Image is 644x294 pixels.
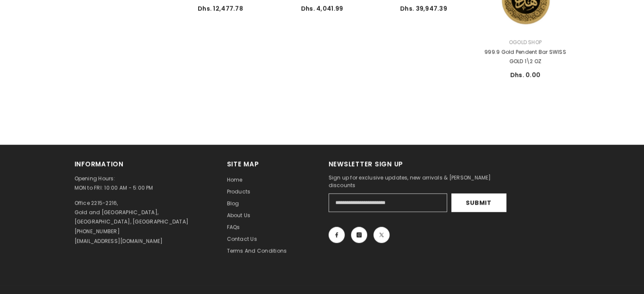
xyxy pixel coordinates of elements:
[227,212,251,219] span: About us
[75,227,120,236] p: [PHONE_NUMBER]
[227,198,239,209] a: Blog
[75,174,214,192] p: Opening Hours: MON to FRI: 10:00 AM - 5:00 PM
[227,176,243,183] span: Home
[75,236,163,246] p: [EMAIL_ADDRESS][DOMAIN_NAME]
[227,233,257,245] a: Contact us
[329,174,519,189] p: Sign up for exclusive updates, new arrivals & [PERSON_NAME] discounts
[75,159,214,169] h2: Information
[227,245,287,257] a: Terms and Conditions
[227,235,257,242] span: Contact us
[301,4,343,13] span: Dhs. 4,041.99
[227,174,243,186] a: Home
[227,188,251,195] span: Products
[510,71,541,79] span: Dhs. 0.00
[198,4,243,13] span: Dhs. 12,477.78
[509,38,542,46] a: Ogold Shop
[227,200,239,207] span: Blog
[451,193,506,212] button: Submit
[481,47,570,66] a: 999.9 Gold Pendent Bar SWISS GOLD 1\2 OZ
[329,159,519,169] h2: Newsletter Sign Up
[400,4,447,13] span: Dhs. 39,947.39
[227,159,316,169] h2: Site Map
[227,247,287,254] span: Terms and Conditions
[227,221,240,233] a: FAQs
[75,198,189,226] p: Office 2215-2216, Gold and [GEOGRAPHIC_DATA], [GEOGRAPHIC_DATA], [GEOGRAPHIC_DATA]
[227,186,251,198] a: Products
[227,209,251,221] a: About us
[227,223,240,231] span: FAQs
